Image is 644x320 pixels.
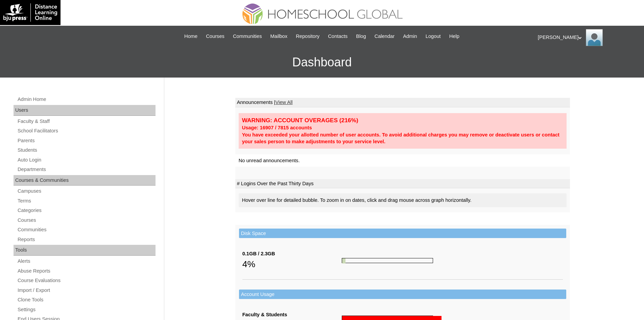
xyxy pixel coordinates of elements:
span: Blog [356,33,366,40]
a: View All [275,100,292,105]
a: Campuses [17,187,156,195]
div: Tools [14,245,156,256]
td: Announcements | [235,98,570,107]
td: Account Usage [239,290,566,299]
h3: Dashboard [3,47,641,78]
span: Mailbox [270,33,288,40]
span: Communities [233,33,262,40]
span: Contacts [328,33,348,40]
div: Users [14,105,156,116]
a: Repository [292,33,323,40]
a: Mailbox [267,33,291,40]
img: logo-white.png [3,3,57,22]
img: Ariane Ebuen [586,29,603,46]
a: Settings [17,305,156,314]
a: Communities [17,226,156,234]
a: Course Evaluations [17,276,156,285]
td: Disk Space [239,229,566,238]
a: Alerts [17,257,156,265]
span: Help [449,33,459,40]
a: Admin Home [17,95,156,104]
span: Logout [426,33,441,40]
div: 0.1GB / 2.3GB [242,250,342,257]
span: Calendar [375,33,395,40]
a: Students [17,146,156,154]
a: Clone Tools [17,296,156,304]
a: Parents [17,136,156,145]
div: Faculty & Students [242,311,342,318]
td: # Logins Over the Past Thirty Days [235,179,570,189]
div: Hover over line for detailed bubble. To zoom in on dates, click and drag mouse across graph horiz... [239,193,567,207]
a: Logout [422,33,444,40]
a: Categories [17,206,156,215]
div: You have exceeded your allotted number of user accounts. To avoid additional charges you may remo... [242,131,563,145]
a: Courses [17,216,156,225]
a: Calendar [371,33,398,40]
span: Home [184,33,197,40]
div: Courses & Communities [14,175,156,186]
td: No unread announcements. [235,154,570,167]
a: Faculty & Staff [17,117,156,126]
div: WARNING: ACCOUNT OVERAGES (216%) [242,116,563,124]
span: Courses [206,33,224,40]
a: Help [446,33,463,40]
span: Repository [296,33,319,40]
a: Courses [202,33,228,40]
a: Terms [17,197,156,205]
a: Import / Export [17,286,156,295]
a: Departments [17,165,156,174]
a: Admin [400,33,421,40]
a: School Facilitators [17,127,156,135]
span: Admin [403,33,417,40]
a: Reports [17,235,156,244]
a: Blog [353,33,369,40]
a: Auto Login [17,156,156,164]
a: Home [181,33,201,40]
a: Communities [230,33,265,40]
a: Abuse Reports [17,267,156,275]
div: [PERSON_NAME] [538,29,637,46]
strong: Usage: 16907 / 7815 accounts [242,125,312,130]
a: Contacts [325,33,351,40]
div: 4% [242,257,342,271]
